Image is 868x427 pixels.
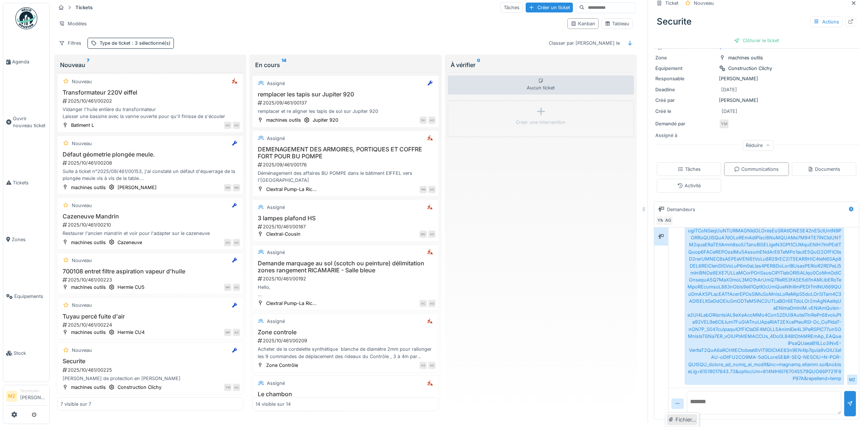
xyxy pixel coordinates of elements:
[12,236,46,243] span: Zones
[224,239,231,246] div: AG
[266,231,301,238] div: Clextral-Cousin
[62,97,240,104] div: 2025/10/461/00202
[118,239,142,246] div: Cazeneuve
[257,275,435,282] div: 2025/10/461/00192
[448,76,634,95] div: Aucun ticket
[20,388,46,404] li: [PERSON_NAME]
[571,20,595,27] div: Kanban
[267,204,285,211] div: Assigné
[118,184,157,191] div: [PERSON_NAME]
[233,122,240,129] div: AG
[847,375,857,385] div: MZ
[60,358,240,365] h3: Securite
[267,249,285,256] div: Assigné
[808,166,840,173] div: Documents
[256,215,435,222] h3: 3 lampes plafond HS
[256,260,435,274] h3: Demande marquage au sol (scotch ou peinture) délimitation zones rangement RICAMARIE - Salle bleue
[118,284,145,291] div: Hermle CU5
[655,120,716,127] div: Demandé par
[256,108,435,115] div: remplacer et re aligner les tapis de sol sur Jupiter 920
[655,132,716,139] div: Assigné à
[60,230,240,237] div: Restaurer l'ancien mandrin et voir pour l'adapter sur le cazeneuve
[256,146,435,160] h3: DEMENAGEMENT DES ARMOIRES, PORTIQUES ET COFFRE FORT POUR BU POMPE
[663,216,673,226] div: AG
[71,284,106,291] div: machines outils
[605,20,629,27] div: Tableau
[655,75,716,82] div: Responsable
[257,99,435,106] div: 2025/09/461/00137
[62,221,240,228] div: 2025/10/461/00210
[60,401,91,408] div: 7 visible sur 7
[60,213,240,220] h3: Cazeneuve Mandrin
[667,414,697,425] div: Fichier…
[60,60,241,69] div: Nouveau
[233,329,240,336] div: AG
[56,38,85,48] div: Filtres
[257,337,435,344] div: 2025/10/461/00209
[654,12,859,31] div: Securite
[267,135,285,142] div: Assigné
[72,302,92,309] div: Nouveau
[118,384,161,391] div: Construction Clichy
[655,97,858,104] div: [PERSON_NAME]
[60,106,240,120] div: Vidanger l'huile entière du transformateur Laisser une bassine avec la vanne ouverte pour qu'il f...
[500,2,523,13] div: Tâches
[118,329,145,336] div: Hermle CU4
[6,391,17,402] li: MZ
[130,40,171,46] span: : 3 sélectionné(s)
[545,38,623,48] div: Classer par [PERSON_NAME] le
[719,119,729,129] div: YM
[428,117,436,124] div: AG
[256,91,435,98] h3: remplacer les tapis sur Jupiter 920
[266,300,317,307] div: Clextral Pump-La Ric...
[255,60,436,69] div: En cours
[420,300,427,307] div: AC
[266,117,301,124] div: machines outils
[266,186,317,193] div: Clextral Pump-La Ric...
[60,168,240,182] div: Suite à ticket n°2025/09/461/00153, j'ai constaté un défaut d'équerrage de la plongée meule vis à...
[420,231,427,238] div: MG
[655,108,716,115] div: Créé le
[14,350,46,357] span: Stock
[266,362,298,369] div: Zone Contrôle
[722,108,737,115] div: [DATE]
[451,60,631,69] div: À vérifier
[233,384,240,391] div: AG
[256,401,291,408] div: 14 visible sur 14
[516,119,566,126] div: Créer une intervention
[428,231,436,238] div: AG
[721,86,737,93] div: [DATE]
[257,223,435,230] div: 2025/10/461/00187
[428,186,436,193] div: AG
[420,117,427,124] div: SH
[72,202,92,209] div: Nouveau
[428,300,436,307] div: AG
[677,182,701,189] div: Activité
[13,115,46,129] span: Ouvrir nouveau ticket
[12,58,46,65] span: Agenda
[282,60,286,69] sup: 14
[72,347,92,354] div: Nouveau
[13,179,46,186] span: Tickets
[656,216,666,226] div: YM
[257,161,435,168] div: 2025/09/461/00176
[15,7,37,29] img: Badge_color-CXgf-gQk.svg
[731,36,782,45] div: Clôturer le ticket
[14,293,46,300] span: Équipements
[72,140,92,147] div: Nouveau
[728,65,772,72] div: Construction Clichy
[267,318,285,325] div: Assigné
[71,329,106,336] div: machines outils
[62,276,240,283] div: 2025/10/461/00223
[224,329,231,336] div: MP
[62,159,240,166] div: 2025/10/461/00208
[256,329,435,336] h3: Zone controle
[62,321,240,328] div: 2025/10/461/00224
[655,97,716,104] div: Créé par
[60,89,240,96] h3: Transformateur 220V eiffel
[655,54,716,61] div: Zone
[256,170,435,184] div: Déménagement des affaires BU POMPE dans le bâtiment EIFFEL vers l'[GEOGRAPHIC_DATA]
[256,346,435,360] div: Acheter de la cordelette synthétique blanche de diamètre 2mm pour rallonger les 9 commandes de dé...
[313,117,338,124] div: Jupiter 920
[267,380,285,387] div: Assigné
